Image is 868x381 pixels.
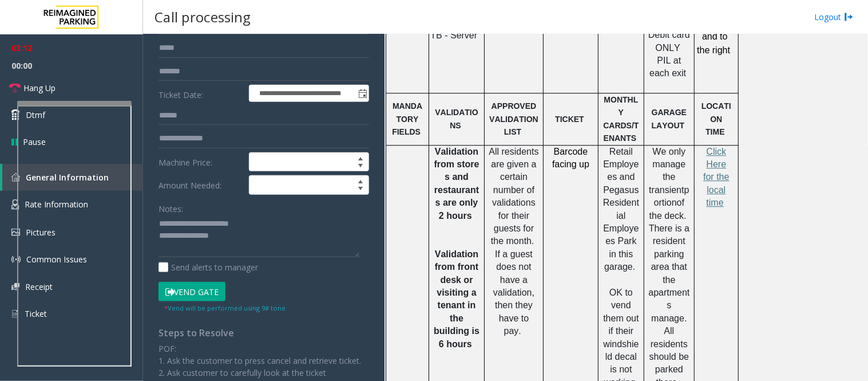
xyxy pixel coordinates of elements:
span: MONTHLY CARDS/TENANTS [603,95,639,143]
img: 'icon' [11,199,19,210]
span: Accepts CC and Debit card ONLY [648,4,690,52]
span: LOCATION TIME [701,101,731,136]
span: All residents are given a certain number of validations for their guests for the month. If a gues... [489,147,538,336]
h3: Call processing [149,3,256,31]
span: portion [654,185,689,207]
img: 'icon' [11,173,20,182]
span: GARAGE LAYOUT [652,108,687,129]
span: Validation from stores and restaurants are only 2 hours [434,147,479,221]
img: 'icon' [11,309,19,319]
label: Amount Needed: [156,175,246,195]
span: V [435,249,441,259]
img: 'icon' [11,283,19,290]
span: PIL at each exit [649,56,686,78]
span: TICKET [555,115,584,124]
span: VALIDATIONS [435,108,478,129]
span: Decrease value [352,185,368,194]
span: APPROVED VALIDATION LIST [489,101,538,136]
span: Chip facing up and to the right [696,5,734,54]
label: Ticket Date: [156,85,246,102]
span: alidation from front desk or visiting a tenant in the building is 6 hours [434,249,479,349]
small: Vend will be performed using 9# tone [164,304,286,312]
a: Click Here for the local time [703,147,729,208]
h4: Steps to Resolve [158,328,369,339]
a: Logout [815,11,854,23]
span: . [633,262,635,272]
span: Hang Up [23,82,56,94]
img: logout [845,11,854,23]
span: Increase value [352,153,368,162]
img: 'icon' [11,229,20,236]
span: MANDATORY FIELDS [392,101,422,136]
label: Machine Price: [156,152,246,172]
span: Decrease value [352,162,368,171]
button: Vend Gate [158,282,225,301]
span: Increase value [352,176,368,185]
a: General Information [2,164,143,191]
span: We only manage the transient [649,147,685,195]
label: Send alerts to manager [158,261,258,273]
label: Notes: [158,199,183,215]
img: 'icon' [11,255,21,264]
span: of the deck. [649,198,687,220]
span: Toggle popup [356,85,368,101]
span: TB - Server [430,30,477,40]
